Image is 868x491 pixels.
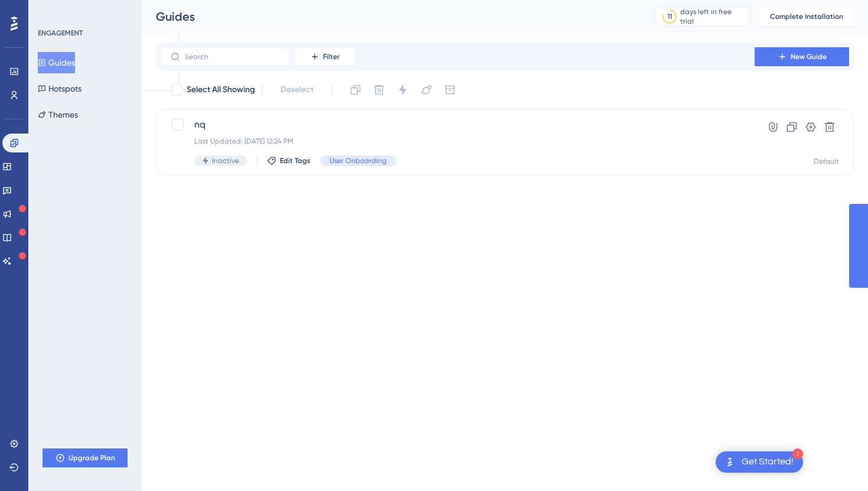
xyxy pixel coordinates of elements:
[791,52,827,61] span: New Guide
[716,451,803,473] div: Open Get Started! checklist, remaining modules: 1
[270,79,324,100] button: Deselect
[742,456,794,469] div: Get Started!
[43,448,128,467] button: Upgrade Plan
[723,455,737,469] img: launcher-image-alternative-text
[295,47,354,66] button: Filter
[267,156,311,165] button: Edit Tags
[329,156,387,165] span: User Onboarding
[770,12,843,21] span: Complete Installation
[212,156,239,165] span: Inactive
[68,453,115,463] span: Upgrade Plan
[38,104,78,125] button: Themes
[818,444,854,480] iframe: UserGuiding AI Assistant Launcher
[187,83,255,97] span: Select All Showing
[185,53,280,61] input: Search
[280,156,311,165] span: Edit Tags
[755,47,849,66] button: New Guide
[680,7,746,26] div: days left in free trial
[667,12,672,21] div: 11
[280,83,314,97] span: Deselect
[38,28,83,38] div: ENGAGEMENT
[759,7,854,26] button: Complete Installation
[323,52,340,61] span: Filter
[38,52,75,73] button: Guides
[792,448,803,459] div: 1
[194,118,721,132] span: nq
[194,136,721,146] div: Last Updated: [DATE] 12:24 PM
[814,157,839,166] div: Default
[156,8,626,25] div: Guides
[38,78,81,99] button: Hotspots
